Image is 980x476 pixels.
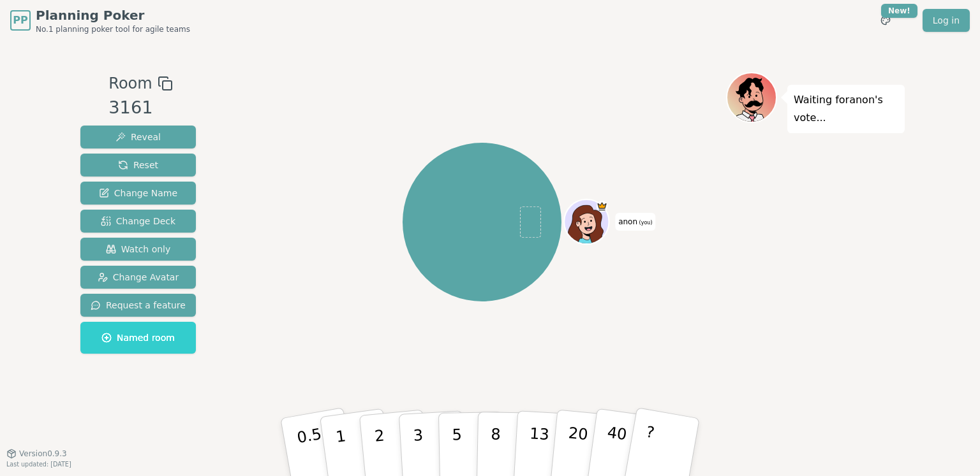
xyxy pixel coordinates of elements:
span: Change Name [99,187,177,199]
button: Click to change your avatar [565,201,607,243]
span: anon is the host [596,201,607,212]
span: PP [13,13,27,28]
a: PPPlanning PokerNo.1 planning poker tool for agile teams [10,6,190,34]
span: Version 0.9.3 [19,449,67,459]
button: Request a feature [80,294,196,317]
span: Change Deck [101,215,175,227]
button: Change Avatar [80,266,196,289]
span: Request a feature [91,299,186,312]
span: Room [108,72,152,95]
button: New! [874,9,897,32]
button: Reset [80,154,196,177]
div: 3161 [108,95,172,121]
a: Log in [923,9,970,32]
span: No.1 planning poker tool for agile teams [36,24,190,34]
button: Change Name [80,182,196,205]
button: Version0.9.3 [6,449,67,459]
span: Reveal [115,131,161,143]
button: Reveal [80,126,196,148]
span: Change Avatar [98,271,179,284]
span: Planning Poker [36,6,190,24]
button: Named room [80,322,196,354]
span: Reset [118,159,158,171]
span: Last updated: [DATE] [6,461,71,468]
span: Watch only [106,243,171,256]
span: (you) [637,220,653,226]
button: Watch only [80,238,196,261]
p: Waiting for anon 's vote... [794,91,898,127]
span: Named room [101,331,175,344]
div: New! [881,4,917,18]
span: Click to change your name [615,213,655,231]
button: Change Deck [80,210,196,233]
